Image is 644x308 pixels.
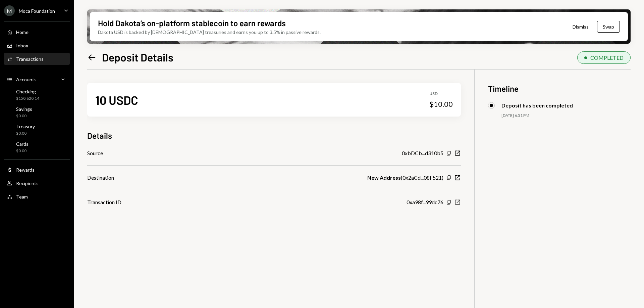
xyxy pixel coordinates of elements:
div: $0.00 [16,113,32,119]
a: Savings$0.00 [4,104,70,120]
div: Checking [16,89,39,94]
a: Checking$150,620.14 [4,87,70,103]
div: $0.00 [16,131,35,136]
div: Inbox [16,43,28,48]
h3: Timeline [488,83,631,94]
div: Transactions [16,56,44,62]
a: Inbox [4,39,70,51]
div: Rewards [16,167,35,173]
div: 10 USDC [95,92,138,107]
b: New Address [367,174,401,182]
div: Accounts [16,77,37,82]
div: M [4,5,15,16]
a: Cards$0.00 [4,139,70,155]
div: Dakota USD is backed by [DEMOGRAPHIC_DATA] treasuries and earns you up to 3.5% in passive rewards. [98,29,321,36]
div: Moca Foundation [19,8,55,14]
div: Source [87,149,103,157]
div: $0.00 [16,148,29,154]
a: Accounts [4,73,70,85]
div: Savings [16,106,32,112]
div: $150,620.14 [16,96,39,101]
div: Treasury [16,124,35,129]
a: Team [4,190,70,203]
h3: Details [87,130,112,141]
div: 0xbDCb...d310b5 [402,149,443,157]
a: Treasury$0.00 [4,122,70,138]
div: Transaction ID [87,198,121,206]
div: Cards [16,141,29,147]
h1: Deposit Details [102,50,173,64]
div: Team [16,194,28,200]
a: Rewards [4,164,70,176]
div: Hold Dakota’s on-platform stablecoin to earn rewards [98,17,286,29]
a: Transactions [4,53,70,65]
div: COMPLETED [590,54,624,61]
div: Destination [87,174,114,182]
div: ( 0x2aCd...08F521 ) [367,174,443,182]
div: [DATE] 6:51 PM [501,113,631,119]
div: USD [429,91,453,97]
div: Deposit has been completed [501,102,573,108]
a: Recipients [4,177,70,189]
div: $10.00 [429,99,453,109]
div: Recipients [16,180,39,186]
button: Swap [597,21,620,33]
div: 0xa98f...99dc76 [407,198,443,206]
div: Home [16,29,29,35]
button: Dismiss [564,19,597,35]
a: Home [4,26,70,38]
